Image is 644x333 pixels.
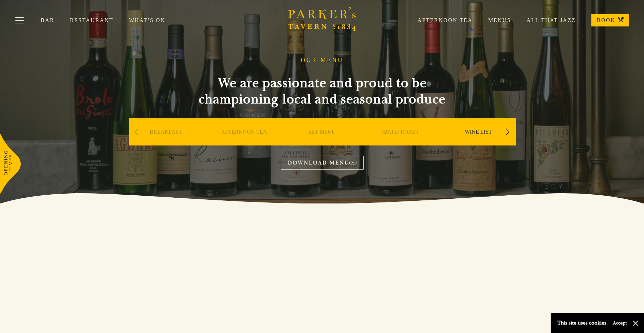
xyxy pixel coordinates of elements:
[632,320,639,327] button: Close and accept
[186,75,458,107] h2: We are passionate and proud to be championing local and seasonal produce
[308,129,336,156] a: SET MENU
[382,129,419,156] a: [DATE] ROAST
[503,124,512,139] div: Next slide
[221,129,267,156] a: AFTERNOON TEA
[132,124,141,139] div: Previous slide
[557,318,608,328] p: This site uses cookies.
[129,118,203,166] div: 1 / 9
[363,118,438,166] div: 4 / 9
[285,118,360,166] div: 3 / 9
[613,320,627,326] button: Accept
[207,118,281,166] div: 2 / 9
[301,57,344,64] h1: OUR MENU
[441,118,516,166] div: 5 / 9
[281,156,364,170] a: DOWNLOAD MENU
[150,129,182,156] a: BREAKFAST
[465,129,492,156] a: WINE LIST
